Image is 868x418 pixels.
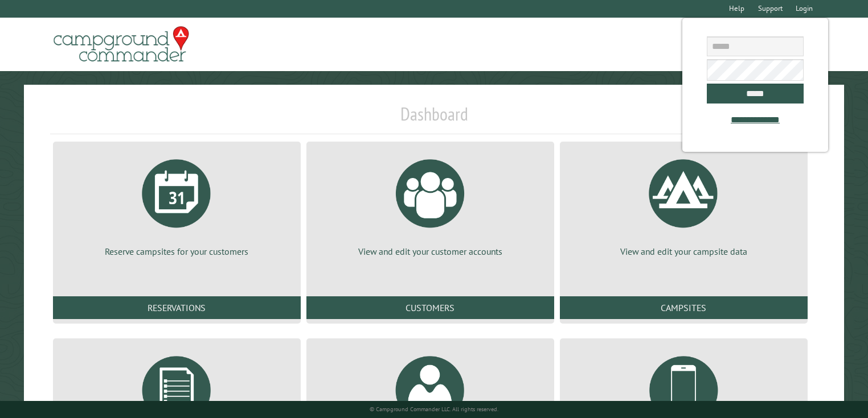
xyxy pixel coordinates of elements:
[67,151,287,258] a: Reserve campsites for your customers
[370,405,498,413] small: © Campground Commander LLC. All rights reserved.
[574,151,794,258] a: View and edit your campsite data
[50,22,193,67] img: Campground Commander
[320,245,541,258] p: View and edit your customer accounts
[560,296,808,319] a: Campsites
[50,103,818,134] h1: Dashboard
[53,296,301,319] a: Reservations
[574,245,794,258] p: View and edit your campsite data
[320,151,541,258] a: View and edit your customer accounts
[67,245,287,258] p: Reserve campsites for your customers
[306,296,554,319] a: Customers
